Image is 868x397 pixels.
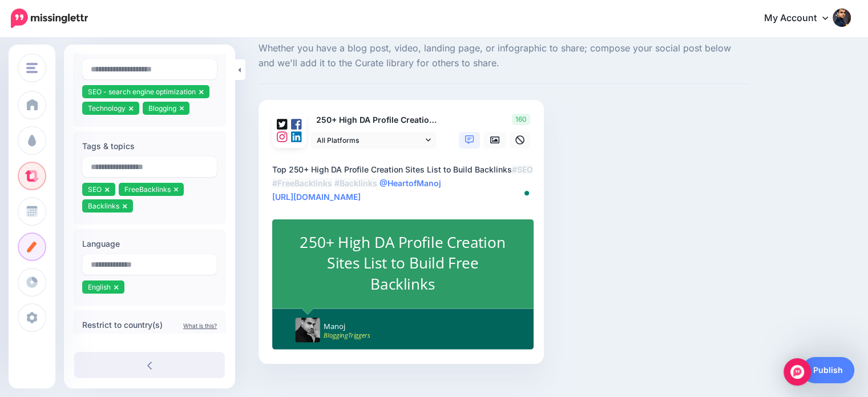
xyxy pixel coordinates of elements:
span: Backlinks [88,202,119,210]
a: What is this? [183,322,217,329]
span: All Platforms [317,134,423,146]
div: Domain: [DOMAIN_NAME] [30,30,126,39]
span: SEO - search engine optimization [88,87,196,96]
div: Top 250+ High DA Profile Creation Sites List to Build Backlinks [272,163,535,204]
img: logo_orange.svg [18,18,27,27]
img: tab_domain_overview_orange.svg [31,66,40,75]
label: Language [82,237,217,251]
span: English [88,283,111,291]
p: 250+ High DA Profile Creation Sites List to Build Free Backlinks [311,114,438,127]
textarea: To enrich screen reader interactions, please activate Accessibility in Grammarly extension settings [272,163,535,204]
div: 250+ High DA Profile Creation Sites List to Build Free Backlinks [296,232,510,295]
div: v 4.0.25 [32,18,56,27]
label: Tags & topics [82,139,217,153]
img: tab_keywords_by_traffic_grey.svg [114,66,123,75]
a: My Account [753,5,851,33]
a: All Platforms [311,132,437,149]
label: Restrict to country(s) [82,318,217,332]
span: 160 [512,114,530,125]
span: BloggingTriggers [324,331,370,340]
div: Domain Overview [43,67,102,75]
img: menu.png [26,63,38,73]
span: FreeBacklinks [124,185,171,194]
span: Whether you have a blog post, video, landing page, or infographic to share; compose your social p... [259,41,749,71]
img: Missinglettr [11,9,88,28]
span: Manoj [324,322,345,331]
div: Keywords by Traffic [126,67,192,75]
span: SEO [88,185,102,194]
img: website_grey.svg [18,30,27,39]
a: Publish [802,357,854,383]
div: Open Intercom Messenger [784,358,811,386]
span: Technology [88,104,126,113]
span: Blogging [148,104,176,113]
